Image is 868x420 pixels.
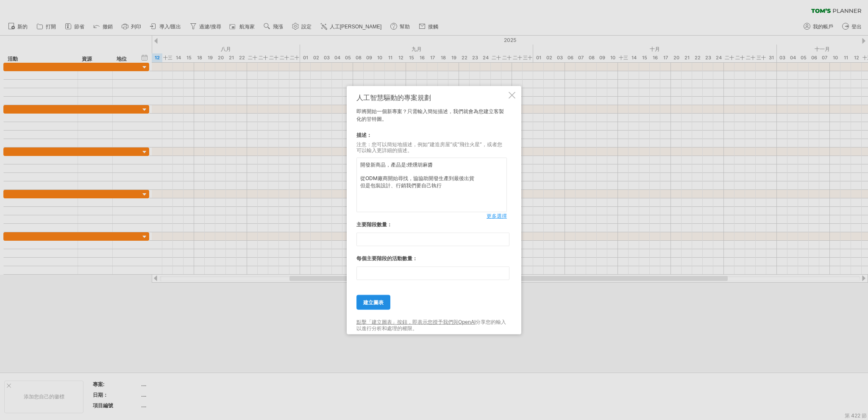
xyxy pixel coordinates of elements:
font: 建立圖表 [363,299,384,306]
font: 以進行分析和處理的權限。 [356,325,417,331]
a: 更多選擇 [487,212,507,220]
font: 主要階段數量： [356,221,392,228]
font: 更多選擇 [487,213,507,219]
font: 每個主要階段的活動數量： [356,255,417,261]
a: 點擊「建立圖表」按鈕，即表示您授予我們與OpenAI [356,319,476,325]
a: 建立圖表 [356,295,390,310]
font: 即將開始一個新專案？只需輸入簡短描述，我們就會為您建立客製化的甘特圖。 [356,108,504,122]
font: 注意：您可以簡短地描述，例如“建造房屋”或“飛往火星”，或者您可以輸入更詳細的描述。 [356,141,502,153]
font: 人工智慧驅動的專案規劃 [356,93,431,101]
font: 分享您的輸入 [476,319,506,325]
font: 描述： [356,131,372,138]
